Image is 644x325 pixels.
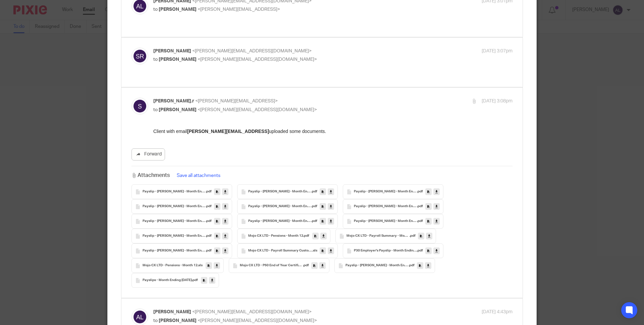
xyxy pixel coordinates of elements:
[206,234,212,238] span: .pdf
[198,107,317,112] span: <[PERSON_NAME][EMAIL_ADDRESS][DOMAIN_NAME]>
[159,57,197,62] span: [PERSON_NAME]
[248,204,311,208] span: Payslip - [PERSON_NAME] - Month Ending [DATE]
[153,57,158,62] span: to
[159,7,197,12] span: [PERSON_NAME]
[354,204,417,208] span: Payslip - [PERSON_NAME] - Month Ending [DATE]
[131,148,165,160] a: Forward
[143,204,206,208] span: Payslip - [PERSON_NAME] - Month Ending [DATE]
[34,1,116,6] strong: [PERSON_NAME][EMAIL_ADDRESS]
[131,98,148,114] img: svg%3E
[206,219,212,223] span: .pdf
[131,48,148,64] img: svg%3E
[248,249,312,253] span: Mojo CX LTD - Payroll Summary Custom - Month 12
[229,258,329,273] button: Mojo CX LTD - P60 End of Year Certificates (2024-25).pdf
[143,219,206,223] span: Payslip - [PERSON_NAME] - Month Ending [DATE]
[303,264,309,268] span: .pdf
[131,258,224,273] button: Mojo CX LTD - Pensions - Month 12.xls
[334,258,435,273] button: Payslip - [PERSON_NAME] - Month Ending [DATE].pdf
[417,219,423,223] span: .pdf
[198,57,317,62] span: <[PERSON_NAME][EMAIL_ADDRESS][DOMAIN_NAME]>
[237,229,330,243] button: Mojo CX LTD - Pensions - Month 12.pdf
[143,190,206,194] span: Payslip - [PERSON_NAME] - Month Ending [DATE]
[248,234,303,238] span: Mojo CX LTD - Pensions - Month 12
[198,318,317,323] span: <[PERSON_NAME][EMAIL_ADDRESS][DOMAIN_NAME]>
[131,214,232,229] button: Payslip - [PERSON_NAME] - Month Ending [DATE].pdf
[192,49,312,53] span: <[PERSON_NAME][EMAIL_ADDRESS][DOMAIN_NAME]>
[240,264,303,268] span: Mojo CX LTD - P60 End of Year Certificates (2024-25)
[248,190,311,194] span: Payslip - [PERSON_NAME] - Month Ending [DATE]
[153,107,158,112] span: to
[343,214,443,229] button: Payslip - [PERSON_NAME] - Month Ending [DATE].pdf
[417,249,423,253] span: .pdf
[482,48,513,55] p: [DATE] 3:07pm
[131,199,232,214] button: Payslip - [PERSON_NAME] - Month Ending [DATE].pdf
[311,204,317,208] span: .pdf
[312,249,317,253] span: .xls
[143,264,198,268] span: Mojo CX LTD - Pensions - Month 12
[195,99,278,103] span: <[PERSON_NAME][EMAIL_ADDRESS]>
[143,234,206,238] span: Payslip - [PERSON_NAME] - Month Ending [DATE]
[409,264,415,268] span: .pdf
[345,264,409,268] span: Payslip - [PERSON_NAME] - Month Ending [DATE]
[153,318,158,323] span: to
[131,273,219,288] button: Payslips - Month Ending [DATE].pdf
[237,184,338,199] button: Payslip - [PERSON_NAME] - Month Ending [DATE].pdf
[206,249,212,253] span: .pdf
[410,234,416,238] span: .pdf
[153,310,191,314] span: [PERSON_NAME]
[131,172,170,179] h3: Attachments
[303,234,309,238] span: .pdf
[248,219,311,223] span: Payslip - [PERSON_NAME] - Month Ending [DATE]
[354,190,417,194] span: Payslip - [PERSON_NAME] - Month Ending [DATE]
[143,249,206,253] span: Payslip - [PERSON_NAME] - Month Ending [DATE]
[346,234,410,238] span: Mojo CX LTD - Payroll Summary - Month Ending [DATE]
[198,264,203,268] span: .xls
[237,199,338,214] button: Payslip - [PERSON_NAME] - Month Ending [DATE].pdf
[417,204,423,208] span: .pdf
[131,229,232,243] button: Payslip - [PERSON_NAME] - Month Ending [DATE].pdf
[237,243,338,258] button: Mojo CX LTD - Payroll Summary Custom - Month 12.xls
[343,243,443,258] button: P30 Employer's Payslip - Month Ending [DATE] - Mojo CX LTD.pdf
[143,278,192,282] span: Payslips - Month Ending [DATE]
[237,214,338,229] button: Payslip - [PERSON_NAME] - Month Ending [DATE].pdf
[343,199,443,214] button: Payslip - [PERSON_NAME] - Month Ending [DATE].pdf
[192,310,312,314] span: <[PERSON_NAME][EMAIL_ADDRESS][DOMAIN_NAME]>
[153,99,194,103] span: [PERSON_NAME].r
[343,184,443,199] button: Payslip - [PERSON_NAME] - Month Ending [DATE].pdf
[354,219,417,223] span: Payslip - [PERSON_NAME] - Month Ending [DATE]
[354,249,417,253] span: P30 Employer's Payslip - Month Ending [DATE] - Mojo CX LTD
[192,278,198,282] span: .pdf
[198,7,280,12] span: <[PERSON_NAME][EMAIL_ADDRESS]>
[175,172,222,179] button: Save all attachments
[206,204,212,208] span: .pdf
[417,190,423,194] span: .pdf
[482,98,513,105] p: [DATE] 3:08pm
[206,190,212,194] span: .pdf
[159,318,197,323] span: [PERSON_NAME]
[335,229,436,243] button: Mojo CX LTD - Payroll Summary - Month Ending [DATE].pdf
[131,184,232,199] button: Payslip - [PERSON_NAME] - Month Ending [DATE].pdf
[482,309,513,316] p: [DATE] 4:43pm
[131,243,232,258] button: Payslip - [PERSON_NAME] - Month Ending [DATE].pdf
[153,7,158,12] span: to
[311,219,317,223] span: .pdf
[159,107,197,112] span: [PERSON_NAME]
[153,49,191,53] span: [PERSON_NAME]
[311,190,317,194] span: .pdf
